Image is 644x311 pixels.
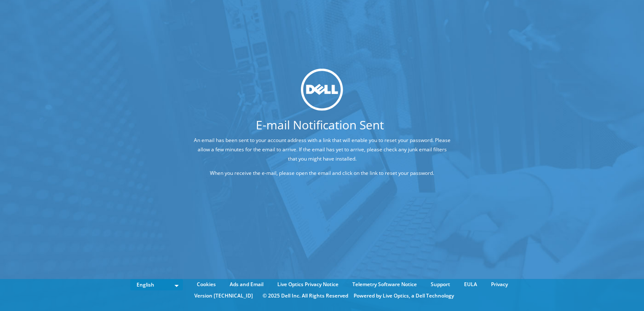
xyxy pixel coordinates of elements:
[346,280,423,289] a: Telemetry Software Notice
[193,136,451,164] p: An email has been sent to your account address with a link that will enable you to reset your pas...
[258,291,352,300] li: © 2025 Dell Inc. All Rights Reserved
[485,280,514,289] a: Privacy
[301,69,343,111] img: dell_svg_logo.svg
[354,291,454,300] li: Powered by Live Optics, a Dell Technology
[223,280,270,289] a: Ads and Email
[458,280,483,289] a: EULA
[193,169,451,178] p: When you receive the e-mail, please open the email and click on the link to reset your password.
[190,291,257,300] li: Version [TECHNICAL_ID]
[161,119,479,131] h1: E-mail Notification Sent
[191,280,222,289] a: Cookies
[271,280,345,289] a: Live Optics Privacy Notice
[424,280,456,289] a: Support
